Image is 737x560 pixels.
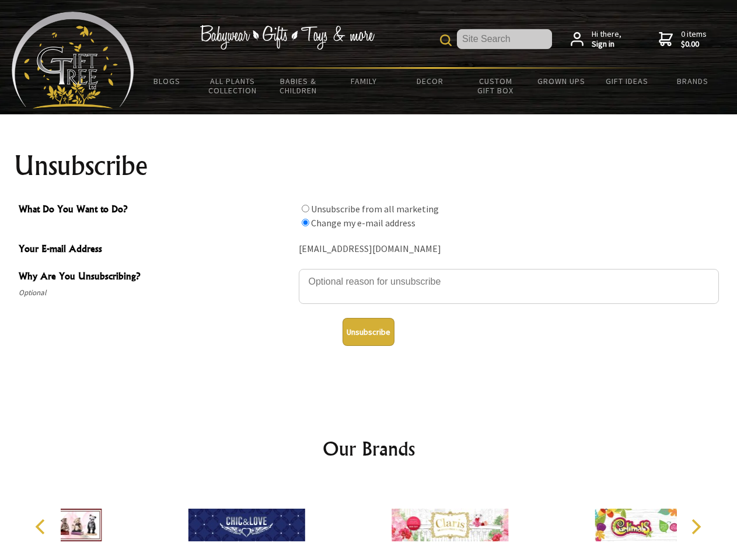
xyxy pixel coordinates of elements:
span: Hi there, [592,29,621,50]
img: Babywear - Gifts - Toys & more [200,25,375,50]
a: Brands [660,69,726,93]
a: All Plants Collection [200,69,266,103]
span: 0 items [681,29,707,50]
span: Optional [19,286,293,300]
strong: Sign in [592,39,621,50]
span: Your E-mail Address [19,242,293,258]
img: Babyware - Gifts - Toys and more... [12,12,134,108]
a: Decor [397,69,463,93]
a: Babies & Children [266,69,331,103]
a: Hi there,Sign in [571,29,621,50]
a: Gift Ideas [594,69,660,93]
a: 0 items$0.00 [659,29,707,50]
a: Family [331,69,397,93]
h2: Our Brands [23,435,714,463]
textarea: Why Are You Unsubscribing? [299,269,719,304]
span: What Do You Want to Do? [19,202,293,219]
button: Previous [29,514,55,540]
button: Unsubscribe [343,318,394,346]
a: Grown Ups [528,69,594,93]
input: Site Search [457,29,552,49]
label: Unsubscribe from all marketing [311,203,439,215]
label: Change my e-mail address [311,217,415,229]
a: BLOGS [134,69,200,93]
strong: $0.00 [681,39,707,50]
img: product search [440,34,452,46]
button: Next [683,514,708,540]
input: What Do You Want to Do? [302,219,309,226]
input: What Do You Want to Do? [302,205,309,212]
span: Why Are You Unsubscribing? [19,269,293,286]
a: Custom Gift Box [463,69,529,103]
h1: Unsubscribe [14,152,724,180]
div: [EMAIL_ADDRESS][DOMAIN_NAME] [299,240,719,258]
